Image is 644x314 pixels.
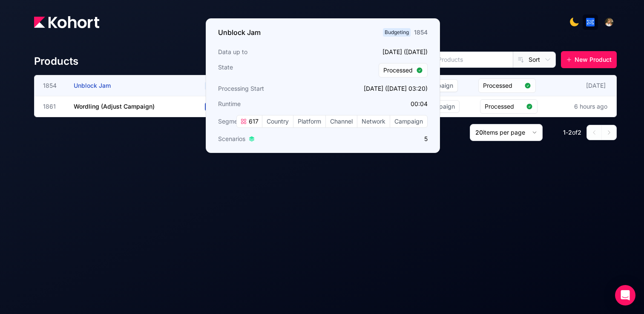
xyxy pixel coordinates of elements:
span: Channel [326,115,357,127]
span: Campaign [422,101,459,112]
p: 5 [325,135,428,143]
div: Open Intercom Messenger [615,285,635,305]
div: 6 hours ago [572,101,609,112]
span: Country [262,115,293,127]
span: Campaign [390,115,427,127]
span: Sort [529,55,540,64]
h3: Unblock Jam [218,27,261,37]
img: logo_tapnation_logo_20240723112628242335.jpg [586,18,595,26]
p: [DATE] ([DATE]) [325,48,428,56]
p: [DATE] ([DATE] 03:20) [325,84,428,93]
h3: Runtime [218,100,320,108]
span: of [572,129,578,136]
button: 20items per page [470,124,543,141]
span: Scenarios [218,135,245,143]
span: Platform [293,115,325,127]
h3: Processing Start [218,84,320,93]
span: Network [357,115,390,127]
div: [DATE] [584,80,607,92]
img: Kohort logo [34,16,99,28]
div: 1854 [414,28,428,37]
span: 617 [247,117,259,126]
span: 1861 [43,102,63,111]
span: 1854 [43,81,63,90]
span: Processed [483,81,521,90]
span: items per page [483,129,525,136]
span: Budgeting [383,28,411,37]
span: 20 [475,129,483,136]
span: - [566,129,568,136]
span: Processed [383,66,413,75]
app-duration-counter: 00:04 [411,100,428,107]
span: User Acquisition [205,103,248,111]
span: Unblock Jam [74,82,111,89]
span: 2 [568,129,572,136]
span: New Product [575,55,612,64]
span: 1 [563,129,566,136]
h3: Data up to [218,48,320,56]
span: Budgeting [205,82,233,90]
span: Processed [485,102,523,111]
h4: Products [34,55,78,68]
span: Segments [218,117,246,126]
span: 2 [578,129,581,136]
button: New Product [561,51,617,68]
span: Wordling (Adjust Campaign) [74,103,155,110]
h3: State [218,63,320,78]
input: Search Products [401,52,513,67]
